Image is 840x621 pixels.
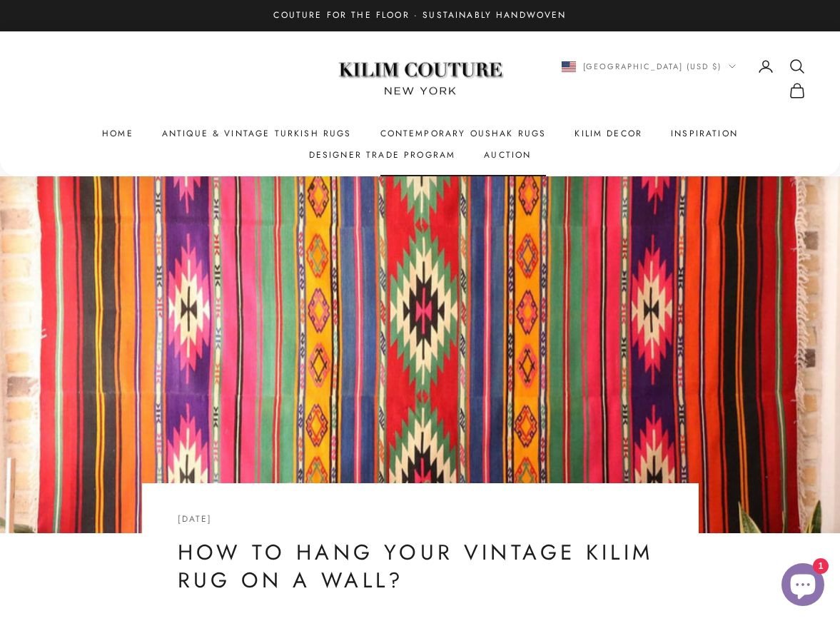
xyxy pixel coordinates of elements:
[562,60,737,73] button: Change country or currency
[380,126,547,141] a: Contemporary Oushak Rugs
[162,126,352,141] a: Antique & Vintage Turkish Rugs
[583,60,722,73] span: [GEOGRAPHIC_DATA] (USD $)
[273,9,566,23] p: Couture for the Floor · Sustainably Handwoven
[777,563,829,610] inbox-online-store-chat: Shopify online store chat
[34,126,806,163] nav: Primary navigation
[309,148,456,162] a: Designer Trade Program
[178,539,663,595] h1: How to Hang Your Vintage Kilim Rug on a Wall?
[178,513,213,525] time: [DATE]
[671,126,738,141] a: Inspiration
[102,126,133,141] a: Home
[575,126,642,141] summary: Kilim Decor
[538,58,806,99] nav: Secondary navigation
[484,148,531,162] a: Auction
